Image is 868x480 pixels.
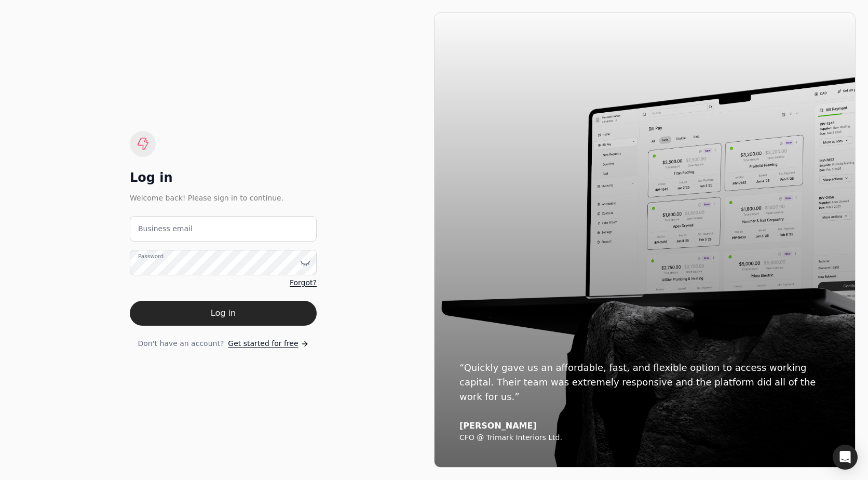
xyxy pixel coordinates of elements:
a: Forgot? [290,277,317,288]
div: “Quickly gave us an affordable, fast, and flexible option to access working capital. Their team w... [459,361,830,404]
span: Get started for free [228,338,298,349]
span: Don't have an account? [138,338,224,349]
div: [PERSON_NAME] [459,421,830,431]
label: Business email [138,223,193,234]
button: Log in [130,301,317,326]
div: Log in [130,169,317,186]
a: Get started for free [228,338,308,349]
div: CFO @ Trimark Interiors Ltd. [459,433,830,443]
label: Password [138,252,164,261]
div: Welcome back! Please sign in to continue. [130,192,317,204]
div: Open Intercom Messenger [833,445,858,470]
